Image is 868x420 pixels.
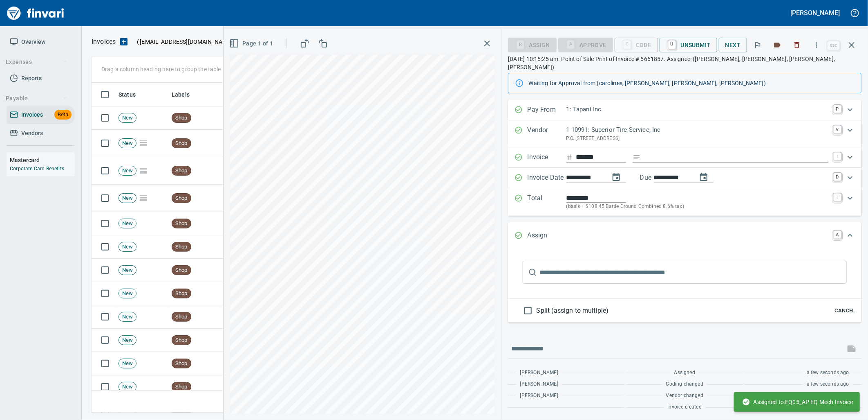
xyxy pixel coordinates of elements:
p: Pay From [528,105,566,115]
div: Expand [508,147,861,168]
td: [DATE] [219,352,264,375]
td: [DATE] [219,157,264,185]
div: Waiting for Approval from (carolines, [PERSON_NAME], [PERSON_NAME], [PERSON_NAME]) [529,76,855,90]
span: [PERSON_NAME] [520,369,558,377]
td: [DATE] [219,375,264,399]
span: New [119,194,136,202]
span: New [119,167,136,175]
h5: [PERSON_NAME] [791,9,840,17]
svg: Invoice description [633,153,641,161]
span: Split (assign to multiple) [537,306,609,316]
td: [DATE] [219,106,264,130]
span: Shop [172,336,191,344]
span: Next [725,40,741,50]
div: Assign [508,41,557,48]
span: New [119,220,136,228]
span: New [119,383,136,391]
span: Shop [172,313,191,321]
span: New [119,266,136,274]
span: [PERSON_NAME] [520,392,558,400]
div: Expand [508,222,861,249]
p: 1: Tapani Inc. [566,105,828,114]
td: [DATE] [219,130,264,157]
span: Pages Split [136,194,150,201]
td: [DATE] [219,329,264,352]
span: Assigned to EQ05_AP EQ Mech Invoice [742,398,853,406]
span: Shop [172,383,191,391]
button: Payable [2,91,71,106]
button: Labels [768,36,786,54]
span: a few seconds ago [807,369,849,377]
span: Status [119,90,146,99]
span: Vendor changed [666,392,703,400]
span: Labels [172,90,200,99]
span: Shop [172,114,191,122]
button: Discard [788,36,806,54]
p: [DATE] 10:15:25 am. Point of Sale Print of Invoice # 6661857. Assignee: ([PERSON_NAME], [PERSON_N... [508,55,861,71]
span: Shop [172,220,191,228]
p: Vendor [528,125,566,142]
span: New [119,336,136,344]
a: V [833,125,841,133]
a: Corporate Card Benefits [10,166,64,172]
a: Overview [7,33,75,51]
span: Expenses [6,57,67,67]
button: Flag [749,36,767,54]
p: Assign [528,230,566,241]
span: Close invoice [825,35,861,55]
span: Reports [21,73,42,84]
span: New [119,313,136,321]
span: New [119,140,136,147]
p: P.O. [STREET_ADDRESS] [566,135,828,143]
h6: Mastercard [10,156,75,165]
p: Invoice [528,152,566,163]
svg: Invoice number [566,152,573,162]
span: Overview [21,37,45,47]
td: [DATE] [219,185,264,212]
span: Invoice created [668,403,702,411]
nav: breadcrumb [92,37,116,47]
div: Expand [508,120,861,147]
span: Unsubmit [666,38,711,52]
a: T [833,193,841,201]
span: This records your message into the invoice and notifies anyone mentioned [842,339,861,359]
button: Cancel [832,305,858,317]
a: D [833,173,841,181]
button: change due date [694,167,714,187]
button: Upload an Invoice [116,37,132,47]
p: Due [640,173,679,183]
a: U [668,40,676,49]
span: [EMAIL_ADDRESS][DOMAIN_NAME] [139,38,233,46]
span: Labels [172,90,190,99]
a: esc [828,41,840,50]
p: (basis + $108.45 Battle Ground Combined 8.6% tax) [566,203,828,211]
span: Cancel [834,306,856,316]
span: Pages Split [136,167,150,174]
span: Payable [6,93,67,104]
button: More [808,36,825,54]
span: Shop [172,194,191,202]
td: [DATE] [219,259,264,282]
span: Shop [172,360,191,368]
td: [DATE] [219,212,264,235]
button: Page 1 of 1 [228,36,276,51]
a: Reports [7,69,75,88]
span: New [119,243,136,251]
span: Invoices [21,110,43,120]
span: a few seconds ago [807,380,849,388]
img: Finvari [5,3,66,23]
div: Coding Required [558,41,613,47]
span: New [119,360,136,368]
button: change date [606,167,626,187]
span: New [119,114,136,122]
button: UUnsubmit [660,38,717,52]
div: Expand [508,168,861,188]
button: Expenses [2,54,71,70]
a: A [833,230,841,239]
span: Received [223,90,258,99]
button: Next [719,38,747,53]
span: Page 1 of 1 [231,38,273,49]
span: Shop [172,167,191,175]
span: Coding changed [666,380,703,388]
